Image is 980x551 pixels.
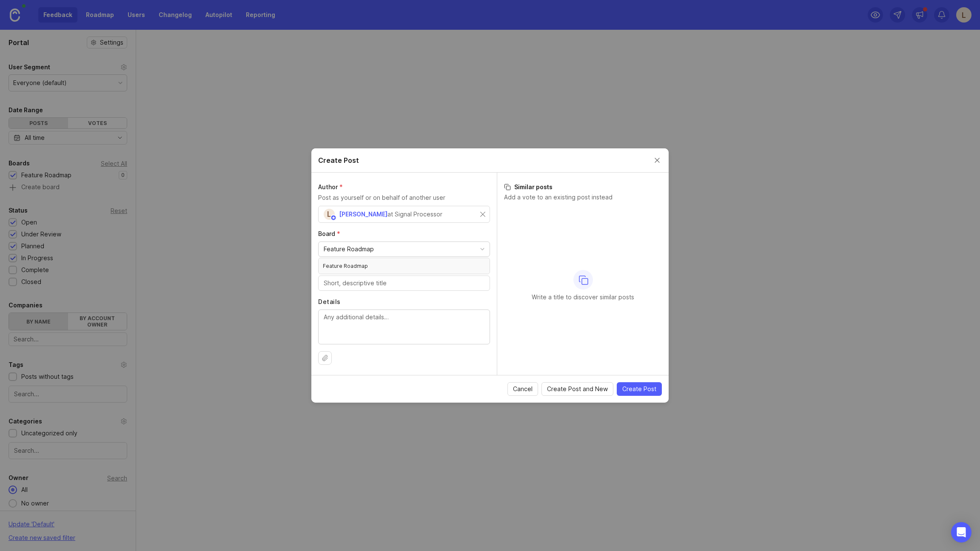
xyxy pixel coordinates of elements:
[319,258,490,274] div: Feature Roadmap
[541,382,613,396] button: Create Post and New
[324,278,484,288] input: Short, descriptive title
[622,385,656,393] span: Create Post
[324,209,335,220] div: L
[504,193,662,202] p: Add a vote to an existing post instead
[387,210,442,219] div: at Signal Processor
[617,382,662,396] button: Create Post
[318,230,340,237] span: Board (required)
[318,193,490,202] p: Post as yourself or on behalf of another user
[318,351,332,365] button: Upload file
[318,298,490,306] label: Details
[339,210,387,218] span: [PERSON_NAME]
[532,293,634,301] p: Write a title to discover similar posts
[330,215,337,221] img: member badge
[652,156,662,165] button: Close create post modal
[324,244,374,254] div: Feature Roadmap
[318,155,359,165] h2: Create Post
[547,385,608,393] span: Create Post and New
[318,183,343,190] span: Author (required)
[951,522,971,542] div: Open Intercom Messenger
[507,382,538,396] button: Cancel
[504,183,662,191] h3: Similar posts
[513,385,533,393] span: Cancel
